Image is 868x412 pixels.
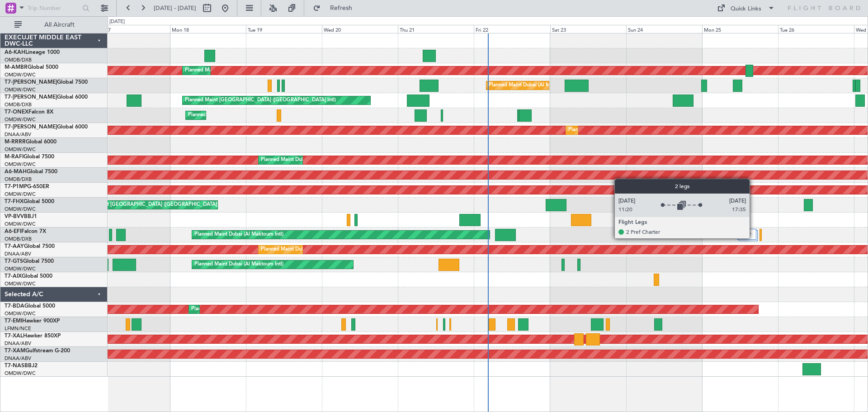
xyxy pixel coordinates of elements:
[322,25,398,33] div: Wed 20
[5,333,23,339] span: T7-XAL
[5,251,31,257] a: DNAA/ABV
[5,229,46,234] a: A6-EFIFalcon 7X
[5,191,36,198] a: OMDW/DWC
[702,25,778,33] div: Mon 25
[24,22,95,28] span: All Aircraft
[550,25,626,33] div: Sat 23
[5,318,22,324] span: T7-EMI
[5,355,31,362] a: DNAA/ABV
[712,1,779,15] button: Quick Links
[5,95,57,100] span: T7-[PERSON_NAME]
[5,303,55,309] a: T7-BDAGlobal 5000
[5,244,24,249] span: T7-AAY
[5,109,28,115] span: T7-ONEX
[626,25,702,33] div: Sun 24
[5,71,36,78] a: OMDW/DWC
[309,1,363,15] button: Refresh
[5,206,36,213] a: OMDW/DWC
[5,146,36,153] a: OMDW/DWC
[5,50,60,55] a: A6-KAHLineage 1000
[5,176,32,183] a: OMDB/DXB
[5,348,25,354] span: T7-XAM
[170,25,246,33] div: Mon 18
[154,4,196,12] span: [DATE] - [DATE]
[5,50,25,55] span: A6-KAH
[5,65,28,70] span: M-AMBR
[5,274,22,279] span: T7-AIX
[94,25,170,33] div: Sun 17
[489,79,578,92] div: Planned Maint Dubai (Al Maktoum Intl)
[10,18,98,32] button: All Aircraft
[246,25,322,33] div: Tue 19
[261,153,350,167] div: Planned Maint Dubai (Al Maktoum Intl)
[5,310,36,317] a: OMDW/DWC
[191,303,280,316] div: Planned Maint Dubai (Al Maktoum Intl)
[731,5,761,14] div: Quick Links
[185,64,274,77] div: Planned Maint Dubai (Al Maktoum Intl)
[194,228,283,242] div: Planned Maint Dubai (Al Maktoum Intl)
[5,184,27,189] span: T7-P1MP
[5,363,24,369] span: T7-NAS
[5,259,23,264] span: T7-GTS
[5,161,36,168] a: OMDW/DWC
[5,169,57,175] a: A6-MAHGlobal 7500
[5,124,57,130] span: T7-[PERSON_NAME]
[5,131,31,138] a: DNAA/ABV
[5,86,36,93] a: OMDW/DWC
[5,318,60,324] a: T7-EMIHawker 900XP
[261,243,350,256] div: Planned Maint Dubai (Al Maktoum Intl)
[5,280,36,287] a: OMDW/DWC
[5,363,38,369] a: T7-NASBBJ2
[746,232,751,236] img: arrow-gray.svg
[5,80,88,85] a: T7-[PERSON_NAME]Global 7500
[5,265,36,272] a: OMDW/DWC
[778,25,854,33] div: Tue 26
[188,109,263,122] div: Planned Maint Geneva (Cointrin)
[5,199,54,204] a: T7-FHXGlobal 5000
[185,94,336,107] div: Planned Maint [GEOGRAPHIC_DATA] ([GEOGRAPHIC_DATA] Intl)
[5,236,32,242] a: OMDB/DXB
[5,333,61,339] a: T7-XALHawker 850XP
[322,5,360,11] span: Refresh
[5,169,27,175] span: A6-MAH
[5,80,57,85] span: T7-[PERSON_NAME]
[5,124,88,130] a: T7-[PERSON_NAME]Global 6000
[5,348,70,354] a: T7-XAMGulfstream G-200
[5,244,55,249] a: T7-AAYGlobal 7500
[194,258,283,271] div: Planned Maint Dubai (Al Maktoum Intl)
[5,199,24,204] span: T7-FHX
[5,274,52,279] a: T7-AIXGlobal 5000
[568,123,657,137] div: Planned Maint Dubai (Al Maktoum Intl)
[5,95,88,100] a: T7-[PERSON_NAME]Global 6000
[5,109,53,115] a: T7-ONEXFalcon 8X
[5,303,24,309] span: T7-BDA
[5,214,37,219] a: VP-BVVBBJ1
[5,57,32,63] a: OMDB/DXB
[5,340,31,347] a: DNAA/ABV
[5,221,36,227] a: OMDW/DWC
[5,325,31,332] a: LFMN/NCE
[5,65,58,70] a: M-AMBRGlobal 5000
[5,101,32,108] a: OMDB/DXB
[474,25,550,33] div: Fri 22
[109,18,125,26] div: [DATE]
[76,198,259,212] div: Planned Maint [GEOGRAPHIC_DATA] ([GEOGRAPHIC_DATA][PERSON_NAME])
[5,154,54,160] a: M-RAFIGlobal 7500
[5,370,36,377] a: OMDW/DWC
[5,259,54,264] a: T7-GTSGlobal 7500
[398,25,474,33] div: Thu 21
[5,116,36,123] a: OMDW/DWC
[5,184,49,189] a: T7-P1MPG-650ER
[5,154,24,160] span: M-RAFI
[5,214,24,219] span: VP-BVV
[28,1,80,15] input: Trip Number
[5,229,21,234] span: A6-EFI
[5,139,26,145] span: M-RRRR
[5,139,57,145] a: M-RRRRGlobal 6000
